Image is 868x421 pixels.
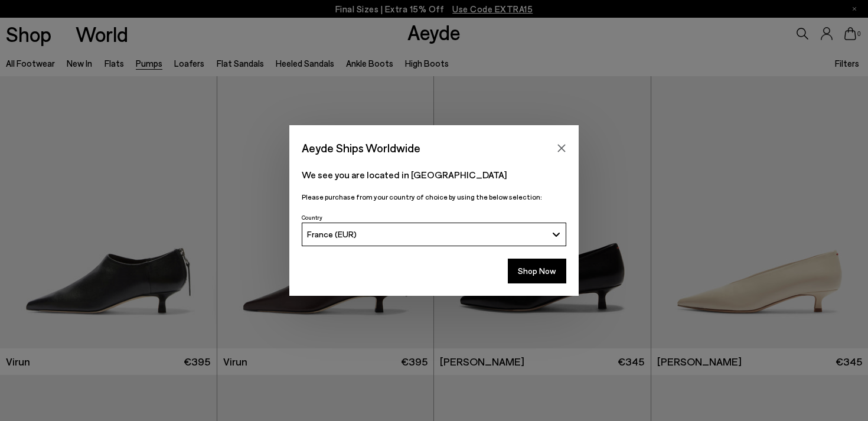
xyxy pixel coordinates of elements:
span: Country [302,214,322,221]
span: France (EUR) [307,229,357,239]
p: We see you are located in [GEOGRAPHIC_DATA] [302,168,566,182]
p: Please purchase from your country of choice by using the below selection: [302,191,566,203]
button: Shop Now [508,259,566,283]
button: Close [553,139,570,157]
span: Aeyde Ships Worldwide [302,138,420,158]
